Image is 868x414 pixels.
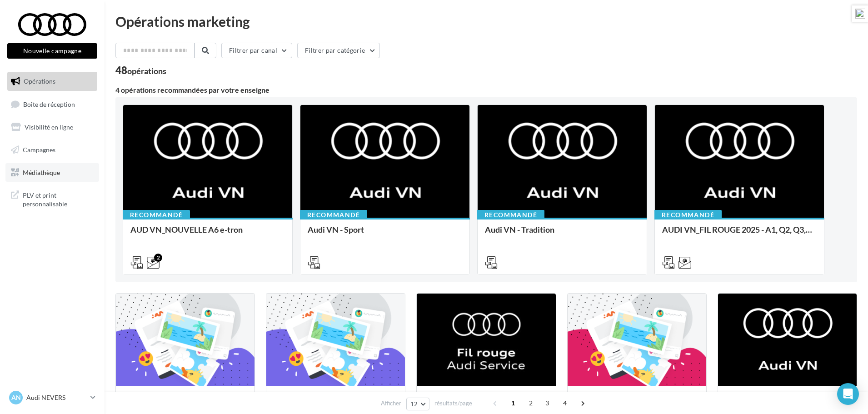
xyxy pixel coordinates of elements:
[5,185,99,212] a: PLV et print personnalisable
[662,225,817,243] div: AUDI VN_FIL ROUGE 2025 - A1, Q2, Q3, Q5 et Q4 e-tron
[115,15,857,28] div: Opérations marketing
[154,254,162,262] div: 2
[7,43,97,59] button: Nouvelle campagne
[540,396,554,410] span: 3
[654,210,722,220] div: Recommandé
[221,43,292,58] button: Filtrer par canal
[5,118,99,137] a: Visibilité en ligne
[506,396,520,410] span: 1
[837,383,859,405] div: Open Intercom Messenger
[406,398,429,410] button: 12
[130,225,285,243] div: AUD VN_NOUVELLE A6 e-tron
[381,399,401,408] span: Afficher
[115,65,166,75] div: 48
[477,210,544,220] div: Recommandé
[300,210,367,220] div: Recommandé
[23,189,94,209] span: PLV et print personnalisable
[26,393,87,402] p: Audi NEVERS
[115,86,857,94] div: 4 opérations recommandées par votre enseigne
[558,396,572,410] span: 4
[25,123,73,131] span: Visibilité en ligne
[5,163,99,182] a: Médiathèque
[23,100,75,108] span: Boîte de réception
[5,72,99,91] a: Opérations
[297,43,380,58] button: Filtrer par catégorie
[5,140,99,160] a: Campagnes
[410,400,418,408] span: 12
[23,146,55,154] span: Campagnes
[485,225,639,243] div: Audi VN - Tradition
[434,399,472,408] span: résultats/page
[11,393,21,402] span: AN
[5,95,99,114] a: Boîte de réception
[23,168,60,176] span: Médiathèque
[24,77,55,85] span: Opérations
[127,67,166,75] div: opérations
[123,210,190,220] div: Recommandé
[524,396,538,410] span: 2
[308,225,462,243] div: Audi VN - Sport
[7,389,97,406] a: AN Audi NEVERS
